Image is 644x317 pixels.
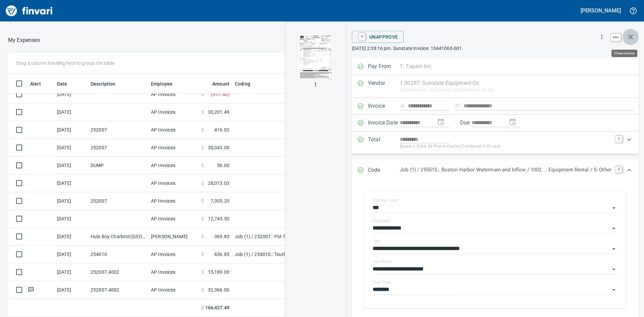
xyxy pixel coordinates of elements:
[148,228,199,246] td: [PERSON_NAME]
[373,260,392,264] label: Job Phase
[201,251,204,258] span: $
[148,103,199,121] td: AP Invoices
[201,162,204,169] span: $
[232,246,400,263] td: Job (1) / 254010.: Toutle WWTP Improvements / 93134. 01.: Walls Complete / 3: Material
[88,263,148,281] td: 252007.4002
[208,215,229,222] span: 12,745.50
[201,91,204,98] span: $
[8,36,40,44] p: My Expenses
[148,192,199,210] td: AP Invoices
[54,157,88,174] td: [DATE]
[357,31,398,43] span: Unapprove
[148,210,199,228] td: AP Invoices
[201,269,204,275] span: $
[208,180,229,187] span: 28,013.03
[151,80,172,88] span: Employee
[352,159,639,181] div: Expand
[208,109,229,115] span: 30,201.49
[352,131,639,154] div: Expand
[54,174,88,192] td: [DATE]
[54,192,88,210] td: [DATE]
[201,304,204,311] span: $
[205,304,229,311] span: 166,427.49
[148,121,199,139] td: AP Invoices
[609,285,619,295] button: Open
[54,228,88,246] td: [DATE]
[54,86,88,103] td: [DATE]
[400,143,611,150] p: (basis + $246.54 Pierce County Combined 9.5% tax)
[148,86,199,103] td: AP Invoices
[151,80,181,88] span: Employee
[91,80,116,88] span: Description
[352,45,639,52] p: [DATE] 2:38:16 pm. Sunstate Invoice: 13441060-001.
[148,157,199,174] td: AP Invoices
[54,103,88,121] td: [DATE]
[148,281,199,299] td: AP Invoices
[148,174,199,192] td: AP Invoices
[201,109,204,115] span: $
[88,228,148,246] td: Hula Boy Charbroil [GEOGRAPHIC_DATA] [GEOGRAPHIC_DATA]
[54,281,88,299] td: [DATE]
[54,246,88,263] td: [DATE]
[201,233,204,240] span: $
[373,219,390,223] label: Company
[54,210,88,228] td: [DATE]
[208,286,229,293] span: 32,366.00
[368,166,400,175] p: Code
[579,5,623,16] button: [PERSON_NAME]
[400,166,611,174] p: Job (1) / 255515.: Boston Harbor Watermain and Inflow / 1002. .: Equipment Rental / 5: Other
[148,139,199,157] td: AP Invoices
[373,280,391,284] label: Cost Type
[88,246,148,263] td: 254010
[214,233,229,240] span: 369.83
[54,139,88,157] td: [DATE]
[201,180,204,187] span: $
[148,263,199,281] td: AP Invoices
[91,80,124,88] span: Description
[352,31,404,43] button: UUnapprove
[16,60,114,66] p: Drag a column heading here to group the table
[30,80,41,88] span: Alert
[208,144,229,151] span: 30,043.00
[148,246,199,263] td: AP Invoices
[204,80,229,88] span: Amount
[201,126,204,133] span: $
[201,286,204,293] span: $
[235,80,259,88] span: Coding
[609,203,619,213] button: Open
[609,224,619,233] button: Open
[4,3,54,19] img: Finvari
[28,287,35,292] span: Has messages
[201,198,204,204] span: $
[217,162,229,169] span: 56.00
[54,263,88,281] td: [DATE]
[30,80,50,88] span: Alert
[235,80,250,88] span: Coding
[211,198,229,204] span: 7,305.20
[611,34,621,41] a: esc
[373,239,380,243] label: Job
[211,91,229,98] span: ( 977.40 )
[214,251,229,258] span: 656.85
[615,166,622,173] a: C
[201,144,204,151] span: $
[212,80,229,88] span: Amount
[201,215,204,222] span: $
[88,281,148,299] td: 252007.4002
[54,121,88,139] td: [DATE]
[581,7,621,14] h5: [PERSON_NAME]
[88,157,148,174] td: DUMP
[232,228,400,246] td: Job (1) / 252007.: PIA Taxiway A West Rehabilitation / 14. . 100: Team Meetings / 5: Other
[609,244,619,254] button: Open
[88,192,148,210] td: 252007
[57,80,76,88] span: Date
[368,136,400,150] p: Total
[88,121,148,139] td: 252007
[293,34,338,80] img: Page 1
[609,265,619,274] button: Open
[314,81,317,89] p: 1
[615,136,622,142] a: T
[88,139,148,157] td: 252007
[208,269,229,275] span: 15,189.00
